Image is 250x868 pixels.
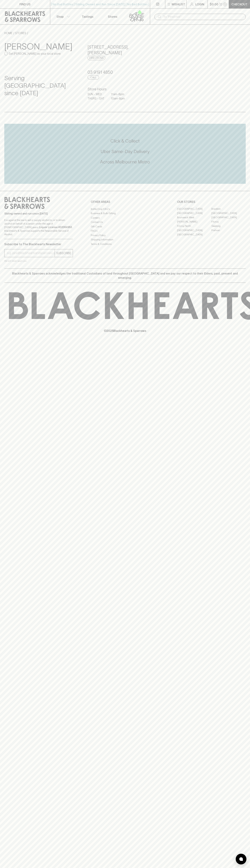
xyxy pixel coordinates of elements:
[211,215,246,220] a: [GEOGRAPHIC_DATA]
[91,229,159,233] a: FAQ's
[4,259,73,263] p: We will never spam you
[163,14,243,20] input: Try "Pinot noir"
[177,211,211,215] a: [GEOGRAPHIC_DATA]
[91,211,159,216] a: Business & Bulk Gifting
[111,96,129,101] p: 10am - 8pm
[108,14,117,19] p: Stores
[56,251,71,255] p: SUBSCRIBE
[177,200,246,204] p: OUR STORES
[4,74,79,97] h4: Serving [GEOGRAPHIC_DATA] since [DATE]
[91,207,159,211] a: Bottle Drop FAQ's
[7,250,55,256] input: e.g. jane@blackheartsandsparrows.com.au
[195,2,204,6] p: Login
[211,211,246,215] a: [GEOGRAPHIC_DATA]
[88,69,162,75] h5: 03 9191 4850
[88,75,99,79] a: Call
[7,271,243,280] p: Blackhearts & Sparrows acknowledges the traditional Custodians of land throughout [GEOGRAPHIC_DAT...
[4,212,73,215] p: Sibling owned and run since [DATE]
[75,9,100,24] a: Tastings
[39,226,72,229] strong: Liquor License #32064953
[211,220,246,224] a: Fitzroy
[91,233,159,237] a: Privacy Policy
[4,138,246,144] h5: Click & Collect
[91,220,159,224] a: Contact Us
[177,215,211,220] a: Brunswick West
[100,9,125,24] a: Stores
[4,124,246,184] div: Call to action block
[82,14,93,19] p: Tastings
[88,92,105,96] p: SUN - WED
[88,44,162,56] h5: [STREET_ADDRESS] , [PERSON_NAME]
[4,41,79,51] h3: [PERSON_NAME]
[91,238,159,242] a: Shipping Information
[211,207,246,211] a: Braddon
[56,14,64,19] p: Shop
[224,3,226,5] p: 0
[4,218,73,236] p: It is against the law to sell or supply alcohol to, or to obtain alcohol on behalf of a person un...
[9,51,61,56] p: Set [PERSON_NAME] as your local store
[177,207,211,211] a: [GEOGRAPHIC_DATA]
[4,31,13,35] a: HOME
[177,220,211,224] a: [PERSON_NAME]
[88,96,105,101] p: THURS - SAT
[19,2,31,6] p: FIND US
[4,159,246,165] h5: Across Melbourne Metro
[50,9,75,24] button: Shop
[55,249,73,257] button: SUBSCRIBE
[211,224,246,228] a: Geelong
[231,2,247,6] p: Checkout
[177,224,211,228] a: Fitzroy North
[91,242,159,246] a: Terms & Conditions
[4,149,246,154] h5: Uber Same-Day Delivery
[172,2,185,6] p: Wishlist
[177,233,211,237] a: [GEOGRAPHIC_DATA]
[15,31,26,35] a: STORES
[88,56,105,60] a: Directions
[91,224,159,229] a: Gift Cards
[211,228,246,233] a: Prahran
[111,92,129,96] p: 11am - 8pm
[210,2,218,6] p: $0.00
[91,216,159,220] a: Careers
[91,200,159,204] p: OTHER AREAS
[239,857,243,861] img: bubble-icon
[88,86,162,92] h6: Store Hours
[177,228,211,233] a: [GEOGRAPHIC_DATA]
[4,242,73,246] p: Subscribe to The Blackhearts Newsletter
